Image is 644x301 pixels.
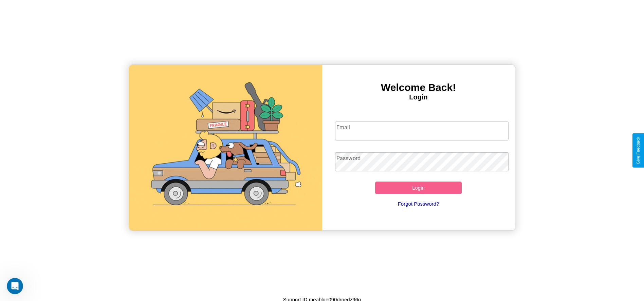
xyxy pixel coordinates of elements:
[375,182,462,194] button: Login
[332,194,505,213] a: Forgot Password?
[322,93,515,101] h4: Login
[322,82,515,93] h3: Welcome Back!
[7,278,23,294] iframe: Intercom live chat
[129,65,322,230] img: gif
[636,137,641,164] div: Give Feedback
